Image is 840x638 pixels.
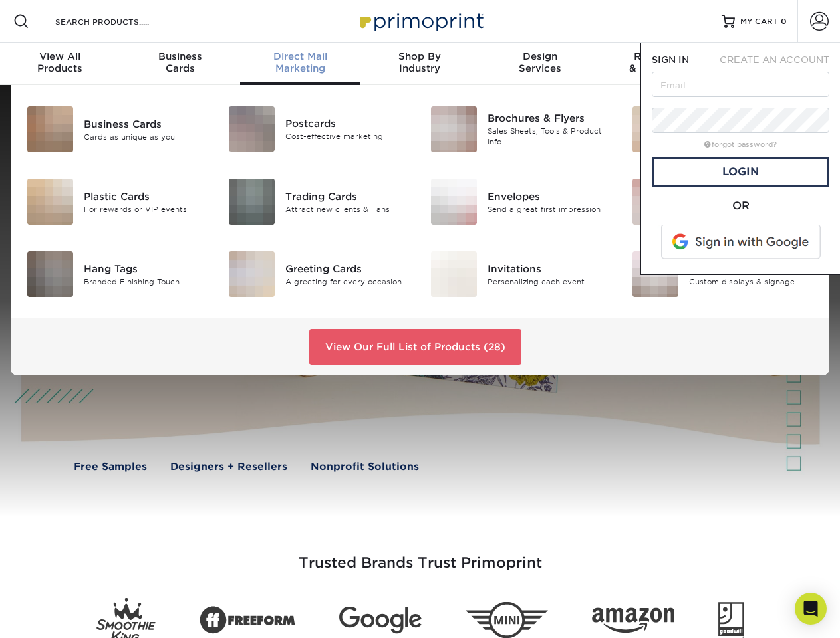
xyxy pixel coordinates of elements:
[120,43,239,85] a: BusinessCards
[240,51,360,62] span: Direct Mail
[740,16,778,27] span: MY CART
[795,593,827,625] div: Open Intercom Messenger
[600,43,720,85] a: Resources& Templates
[240,43,360,85] a: Direct MailMarketing
[718,602,744,638] img: Goodwill
[480,43,600,85] a: DesignServices
[480,51,600,62] span: Design
[781,17,787,26] span: 0
[120,51,239,62] span: Business
[480,51,600,74] div: Services
[652,157,829,187] a: Login
[339,607,422,634] img: Google
[652,72,829,97] input: Email
[592,608,674,633] img: Amazon
[54,13,184,29] input: SEARCH PRODUCTS.....
[720,54,829,65] span: CREATE AN ACCOUNT
[120,51,239,74] div: Cards
[360,51,480,74] div: Industry
[600,51,720,74] div: & Templates
[354,7,487,35] img: Primoprint
[600,51,720,62] span: Resources
[704,140,777,149] a: forgot password?
[652,198,829,214] div: OR
[652,54,689,65] span: SIGN IN
[31,522,809,587] h3: Trusted Brands Trust Primoprint
[360,43,480,85] a: Shop ByIndustry
[309,329,521,365] a: View Our Full List of Products (28)
[3,597,113,633] iframe: Google Customer Reviews
[240,51,360,74] div: Marketing
[360,51,480,62] span: Shop By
